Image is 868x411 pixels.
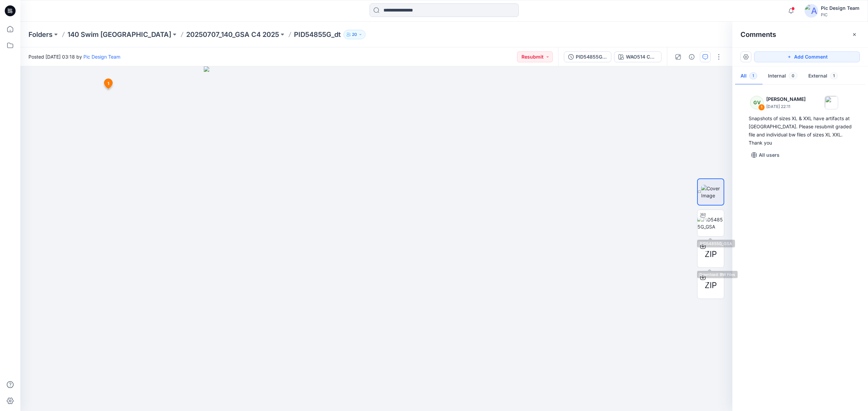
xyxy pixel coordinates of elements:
[741,30,776,39] h2: Comments
[766,95,806,103] p: [PERSON_NAME]
[754,51,860,62] button: Add Comment
[626,53,657,61] div: WAO514 C2 Denim Blue
[749,72,757,79] span: 1
[705,279,717,291] span: ZIP
[352,31,357,38] p: 20
[830,72,838,79] span: 1
[821,4,860,12] div: Pic Design Team
[750,96,764,109] div: GV
[821,12,860,17] div: PIC
[789,72,797,79] span: 0
[614,51,662,62] button: WAO514 C2 Denim Blue
[83,54,120,60] a: Pic Design Team
[697,216,724,230] img: PID54855G_GSA
[343,30,366,39] button: 20
[758,104,765,111] div: 1
[294,30,341,39] p: PID54855G_dt
[766,103,806,110] p: [DATE] 22:11
[759,151,780,159] p: All users
[576,53,607,61] div: PID54855G_gsa_V3
[749,114,852,147] div: Snapshots of sizes XL & XXL have artifacts at [GEOGRAPHIC_DATA]. Please resubmit graded file and ...
[735,68,763,85] button: All
[67,30,171,39] a: 140 Swim [GEOGRAPHIC_DATA]
[186,30,279,39] a: 20250707_140_GSA C4 2025
[28,30,53,39] a: Folders
[803,68,843,85] button: External
[705,248,717,260] span: ZIP
[701,185,724,199] img: Cover Image
[686,51,697,62] button: Details
[28,53,120,60] span: Posted [DATE] 03:18 by
[564,51,611,62] button: PID54855G_gsa_V3
[763,68,803,85] button: Internal
[805,4,818,18] img: avatar
[749,150,782,160] button: All users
